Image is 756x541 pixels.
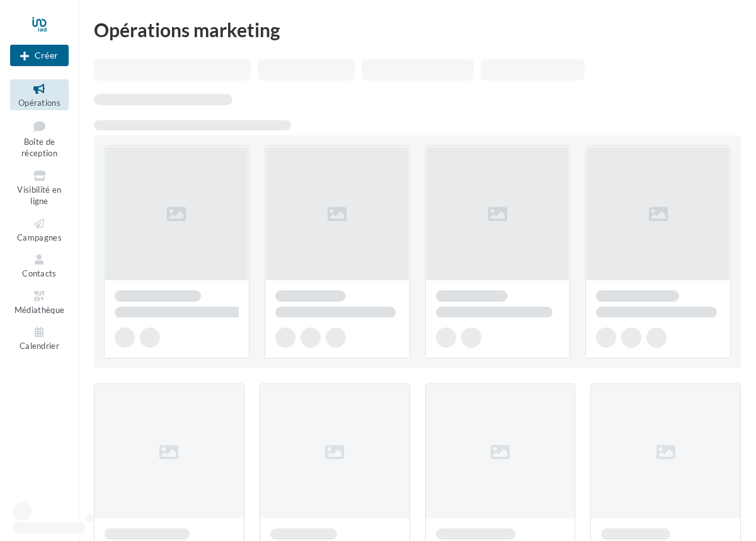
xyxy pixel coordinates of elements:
a: Boîte de réception [10,115,69,161]
a: Campagnes [10,214,69,245]
span: Boîte de réception [21,137,57,159]
a: Contacts [10,250,69,281]
button: Créer [10,45,69,66]
a: Visibilité en ligne [10,166,69,209]
div: Opérations marketing [94,20,741,39]
span: Visibilité en ligne [17,185,61,207]
span: Médiathèque [14,305,65,315]
div: Nouvelle campagne [10,45,69,66]
span: Campagnes [17,232,62,242]
a: Calendrier [10,322,69,353]
a: Opérations [10,79,69,110]
a: Médiathèque [10,287,69,317]
span: Opérations [18,98,60,108]
span: Calendrier [20,341,59,351]
span: Contacts [22,268,57,278]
